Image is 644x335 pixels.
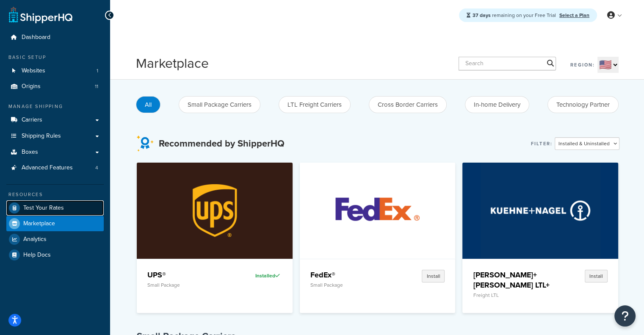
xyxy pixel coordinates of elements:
[531,138,553,150] label: Filter:
[6,216,104,231] a: Marketplace
[481,163,600,258] img: Kuehne+Nagel LTL+
[6,160,104,176] a: Advanced Features4
[300,163,456,313] a: FedEx®FedEx®Small PackageInstall
[95,83,98,90] span: 11
[136,96,160,113] button: All
[6,200,104,216] a: Test Your Rates
[279,96,351,113] button: LTL Freight Carriers
[473,270,553,290] h4: [PERSON_NAME]+[PERSON_NAME] LTL+
[318,163,437,258] img: FedEx®
[369,96,447,113] button: Cross Border Carriers
[147,282,228,288] p: Small Package
[22,164,73,172] span: Advanced Features
[137,163,293,313] a: UPS®UPS®Small PackageInstalled
[95,164,98,172] span: 4
[462,163,618,313] a: Kuehne+Nagel LTL+[PERSON_NAME]+[PERSON_NAME] LTL+Freight LTLInstall
[6,79,104,94] a: Origins11
[147,270,228,280] h4: UPS®
[6,144,104,160] a: Boxes
[559,11,589,19] a: Select a Plan
[422,270,445,282] button: Install
[159,138,285,149] h3: Recommended by ShipperHQ
[585,270,608,282] button: Install
[6,103,104,110] div: Manage Shipping
[23,205,64,212] span: Test Your Rates
[465,96,529,113] button: In-home Delivery
[6,54,104,61] div: Basic Setup
[6,112,104,128] a: Carriers
[6,63,104,79] li: Websites
[6,160,104,176] li: Advanced Features
[97,67,98,75] span: 1
[6,30,104,45] a: Dashboard
[22,133,61,140] span: Shipping Rules
[6,247,104,263] a: Help Docs
[6,191,104,198] div: Resources
[473,11,491,19] strong: 37 days
[234,270,282,282] div: Installed
[6,79,104,94] li: Origins
[310,282,391,288] p: Small Package
[459,57,556,70] input: Search
[6,232,104,247] a: Analytics
[22,83,41,90] span: Origins
[136,54,209,73] h1: Marketplace
[155,163,275,258] img: UPS®
[6,128,104,144] a: Shipping Rules
[473,11,557,19] span: remaining on your Free Trial
[179,96,260,113] button: Small Package Carriers
[22,149,38,156] span: Boxes
[22,34,50,41] span: Dashboard
[614,305,636,327] button: Open Resource Center
[310,270,391,280] h4: FedEx®
[22,116,42,124] span: Carriers
[6,63,104,79] a: Websites1
[23,236,47,243] span: Analytics
[23,220,55,227] span: Marketplace
[547,96,619,113] button: Technology Partner
[473,292,553,298] p: Freight LTL
[23,252,51,259] span: Help Docs
[570,59,595,71] label: Region:
[22,67,45,75] span: Websites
